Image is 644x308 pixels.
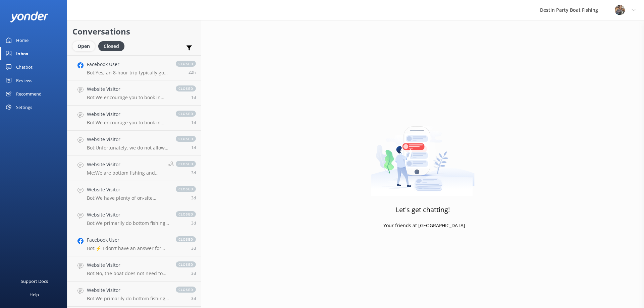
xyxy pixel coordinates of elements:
a: Open [72,42,98,50]
div: Settings [16,101,32,114]
span: Sep 03 2025 10:05am (UTC -05:00) America/Cancun [191,120,196,125]
h4: Website Visitor [87,261,169,269]
a: Website VisitorBot:We primarily do bottom fishing, so you can expect to catch snapper, grouper, t... [67,206,201,231]
span: closed [176,161,196,167]
span: Aug 31 2025 01:41pm (UTC -05:00) America/Cancun [191,296,196,301]
span: closed [176,261,196,267]
span: Sep 01 2025 10:42am (UTC -05:00) America/Cancun [191,195,196,201]
a: Website VisitorMe:We are bottom fishing and everyone is fishing at the same time from their own s... [67,156,201,181]
span: Sep 03 2025 10:47am (UTC -05:00) America/Cancun [191,95,196,100]
span: Sep 03 2025 12:58pm (UTC -05:00) America/Cancun [189,69,196,75]
p: Bot: We encourage you to book in advance! You can see all of our trips and availability at [URL][... [87,120,169,126]
h3: Let's get chatting! [396,204,450,215]
span: Sep 01 2025 10:59am (UTC -05:00) America/Cancun [191,170,196,176]
p: - Your friends at [GEOGRAPHIC_DATA] [380,222,465,229]
a: Website VisitorBot:We primarily do bottom fishing, so you can expect to catch snapper, grouper, t... [67,282,201,307]
span: closed [176,287,196,293]
div: Help [30,288,39,301]
h4: Website Visitor [87,186,169,193]
h4: Website Visitor [87,211,169,219]
p: Bot: We encourage you to book in advance! You can see all of our trips and availability at [URL][... [87,95,169,101]
h4: Facebook User [87,236,169,244]
span: Sep 02 2025 06:14pm (UTC -05:00) America/Cancun [191,145,196,150]
p: Me: We are bottom fishing and everyone is fishing at the same time from their own spot around the... [87,170,163,176]
span: Aug 31 2025 05:36pm (UTC -05:00) America/Cancun [191,270,196,276]
h4: Website Visitor [87,287,169,294]
p: Bot: ⚡ I don't have an answer for that in my knowledge base. Please try and rephrase your questio... [87,245,169,251]
span: closed [176,136,196,142]
p: Bot: We have plenty of on-site parking managed by Premium Parking. The cost is $10 for 4 hours, w... [87,195,169,201]
span: closed [176,211,196,217]
p: Bot: Unfortunately, we do not allow dogs onboard unless it's a licensed and registered service dog. [87,145,169,151]
a: Website VisitorBot:We encourage you to book in advance! You can see all of our trips and availabi... [67,106,201,131]
span: Aug 31 2025 06:58pm (UTC -05:00) America/Cancun [191,245,196,251]
h4: Facebook User [87,61,169,68]
p: Bot: We primarily do bottom fishing, so you can expect to catch snapper, grouper, triggerfish, co... [87,296,169,302]
div: Home [16,34,29,47]
div: Support Docs [21,274,48,288]
a: Website VisitorBot:Unfortunately, we do not allow dogs onboard unless it's a licensed and registe... [67,131,201,156]
img: 250-1666038197.jpg [615,5,625,15]
span: closed [176,85,196,91]
a: Closed [98,42,128,50]
p: Bot: Yes, an 8-hour trip typically goes further out to sea compared to shorter trips. The distanc... [87,70,169,76]
p: Bot: We primarily do bottom fishing, so you can expect to catch snapper, grouper, triggerfish, co... [87,220,169,226]
div: Open [72,41,95,51]
p: Bot: No, the boat does not need to be rented to full capacity. You may buy as many or as few tick... [87,270,169,276]
img: yonder-white-logo.png [10,11,49,22]
a: Website VisitorBot:We encourage you to book in advance! You can see all of our trips and availabi... [67,80,201,106]
span: closed [176,111,196,117]
span: closed [176,236,196,242]
div: Recommend [16,87,42,101]
a: Facebook UserBot:⚡ I don't have an answer for that in my knowledge base. Please try and rephrase ... [67,231,201,256]
h4: Website Visitor [87,136,169,143]
a: Facebook UserBot:Yes, an 8-hour trip typically goes further out to sea compared to shorter trips.... [67,55,201,80]
img: artwork of a man stealing a conversation from at giant smartphone [371,112,475,196]
h4: Website Visitor [87,85,169,93]
a: Website VisitorBot:No, the boat does not need to be rented to full capacity. You may buy as many ... [67,256,201,282]
div: Closed [98,41,124,51]
span: Aug 31 2025 09:47pm (UTC -05:00) America/Cancun [191,220,196,226]
h4: Website Visitor [87,161,163,168]
a: Website VisitorBot:We have plenty of on-site parking managed by Premium Parking. The cost is $10 ... [67,181,201,206]
div: Chatbot [16,60,33,74]
div: Inbox [16,47,29,60]
span: closed [176,61,196,67]
div: Reviews [16,74,32,87]
h2: Conversations [72,25,196,38]
span: closed [176,186,196,192]
h4: Website Visitor [87,111,169,118]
